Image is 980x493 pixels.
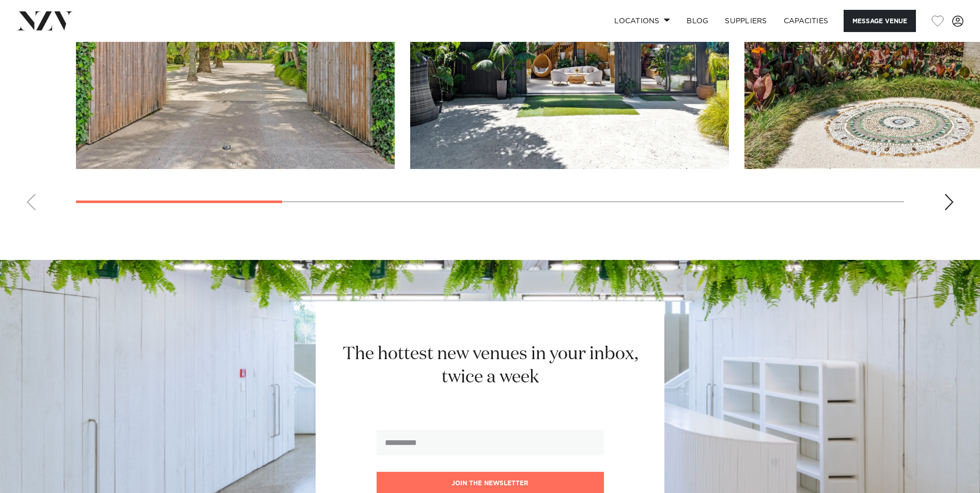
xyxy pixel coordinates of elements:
a: BLOG [678,10,717,32]
a: Capacities [775,10,837,32]
a: SUPPLIERS [717,10,775,32]
button: Message Venue [844,10,916,32]
h2: The hottest new venues in your inbox, twice a week [330,343,650,389]
img: nzv-logo.png [17,11,73,30]
a: Locations [606,10,678,32]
